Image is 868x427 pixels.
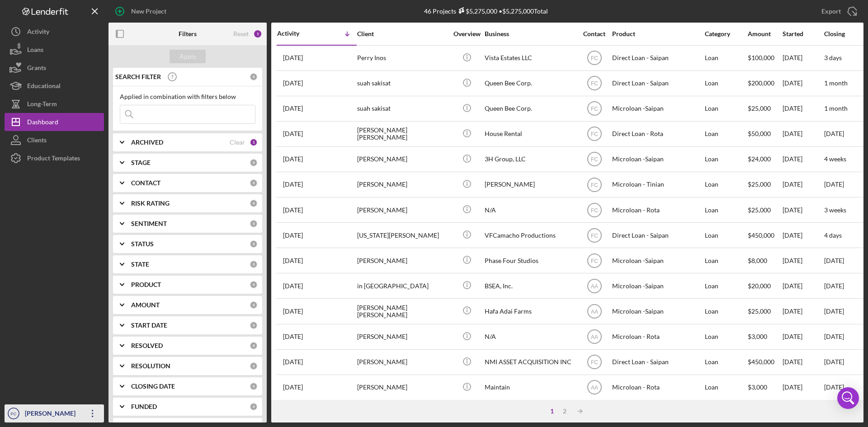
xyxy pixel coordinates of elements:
[783,299,823,323] div: [DATE]
[705,375,747,399] div: Loan
[705,350,747,374] div: Loan
[5,77,104,95] a: Educational
[783,375,823,399] div: [DATE]
[27,59,46,79] div: Grants
[824,383,844,391] time: [DATE]
[250,240,258,248] div: 0
[250,321,258,329] div: 0
[283,282,303,290] time: 2025-08-18 10:03
[612,97,703,121] div: Microloan -Saipan
[120,93,255,100] div: Applied in combination with filters below
[170,50,206,63] button: Apply
[357,249,448,272] div: [PERSON_NAME]
[783,249,823,272] div: [DATE]
[748,307,771,315] span: $25,000
[705,46,747,70] div: Loan
[250,73,258,81] div: 0
[783,325,823,349] div: [DATE]
[783,173,823,197] div: [DATE]
[612,71,703,95] div: Direct Loan - Saipan
[748,104,771,112] span: $25,000
[253,29,262,38] div: 1
[612,350,703,374] div: Direct Loan - Saipan
[131,261,149,268] b: STATE
[485,350,575,374] div: NMI ASSET ACQUISITION INC
[612,274,703,298] div: Microloan -Saipan
[824,358,844,366] time: [DATE]
[705,325,747,349] div: Loan
[821,2,841,20] div: Export
[250,382,258,390] div: 0
[705,97,747,121] div: Loan
[5,41,104,59] a: Loans
[812,2,863,20] button: Export
[357,299,448,323] div: [PERSON_NAME] [PERSON_NAME]
[131,362,170,370] b: RESOLUTION
[283,358,303,366] time: 2025-07-31 05:31
[5,404,104,422] button: FC[PERSON_NAME]
[591,207,598,213] text: FC
[705,173,747,197] div: Loan
[748,79,774,87] span: $200,000
[357,30,448,38] div: Client
[357,122,448,146] div: [PERSON_NAME] [PERSON_NAME]
[250,403,258,411] div: 0
[748,358,774,366] span: $450,000
[283,105,303,112] time: 2025-09-24 03:06
[591,232,598,239] text: FC
[612,375,703,399] div: Microloan - Rota
[705,223,747,247] div: Loan
[612,249,703,272] div: Microloan -Saipan
[357,97,448,121] div: suah sakisat
[5,95,104,113] button: Long-Term
[250,301,258,309] div: 0
[283,384,303,391] time: 2025-07-25 02:15
[283,181,303,188] time: 2025-09-17 03:22
[250,260,258,268] div: 0
[591,156,598,163] text: FC
[357,71,448,95] div: suah sakisat
[283,308,303,315] time: 2025-08-14 05:40
[131,240,154,248] b: STATUS
[277,30,317,37] div: Activity
[233,30,249,38] div: Reset
[283,333,303,340] time: 2025-08-10 23:09
[590,334,598,340] text: AA
[783,122,823,146] div: [DATE]
[590,283,598,289] text: AA
[783,147,823,171] div: [DATE]
[705,147,747,171] div: Loan
[131,403,157,410] b: FUNDED
[590,385,598,391] text: AA
[485,274,575,298] div: BSEA, Inc.
[824,155,846,163] time: 4 weeks
[485,173,575,197] div: [PERSON_NAME]
[485,97,575,121] div: Queen Bee Corp.
[131,342,163,349] b: RESOLVED
[837,387,859,409] div: Open Intercom Messenger
[612,223,703,247] div: Direct Loan - Saipan
[283,257,303,264] time: 2025-08-22 02:35
[824,307,844,315] time: [DATE]
[357,325,448,349] div: [PERSON_NAME]
[748,180,771,188] span: $25,000
[250,362,258,370] div: 0
[748,333,767,340] span: $3,000
[824,206,846,214] time: 3 weeks
[5,131,104,149] button: Clients
[824,257,844,264] time: [DATE]
[612,299,703,323] div: Microloan -Saipan
[783,350,823,374] div: [DATE]
[250,138,258,146] div: 1
[5,149,104,167] a: Product Templates
[748,54,774,61] span: $100,000
[5,23,104,41] button: Activity
[283,206,303,214] time: 2025-09-09 02:44
[577,30,611,38] div: Contact
[115,73,161,80] b: SEARCH FILTER
[591,359,598,366] text: FC
[250,199,258,207] div: 0
[27,41,43,61] div: Loans
[824,130,844,137] time: [DATE]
